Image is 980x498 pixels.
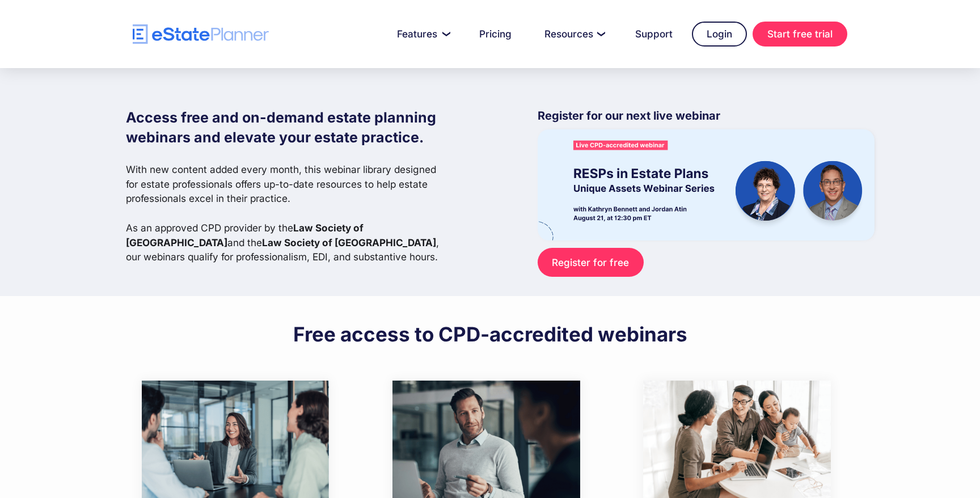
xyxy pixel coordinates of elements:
[538,108,875,129] p: Register for our next live webinar
[293,322,687,347] h2: Free access to CPD-accredited webinars
[126,162,448,264] p: With new content added every month, this webinar library designed for estate professionals offers...
[531,23,616,45] a: Resources
[538,248,644,277] a: Register for free
[538,129,875,240] img: eState Academy webinar
[466,23,525,45] a: Pricing
[126,108,448,147] h1: Access free and on-demand estate planning webinars and elevate your estate practice.
[126,222,364,248] strong: Law Society of [GEOGRAPHIC_DATA]
[133,24,269,44] a: home
[383,23,460,45] a: Features
[692,22,747,47] a: Login
[622,23,686,45] a: Support
[262,237,436,248] strong: Law Society of [GEOGRAPHIC_DATA]
[753,22,847,47] a: Start free trial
